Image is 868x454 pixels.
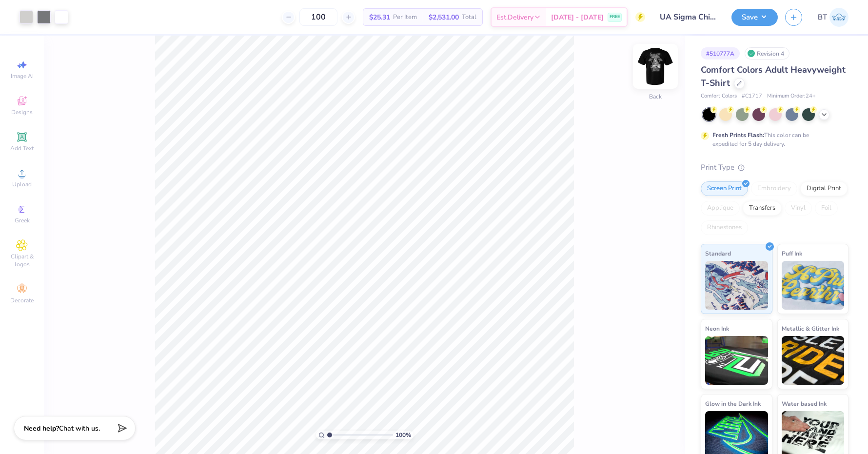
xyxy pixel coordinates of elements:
img: Puff Ink [782,261,845,310]
span: Neon Ink [705,323,729,334]
img: Neon Ink [705,336,768,385]
span: Est. Delivery [496,12,533,22]
strong: Fresh Prints Flash: [712,131,764,139]
a: BT [818,8,848,27]
img: Brooke Townsend [829,8,848,27]
span: Standard [705,248,731,258]
strong: Need help? [24,424,59,433]
div: Screen Print [701,181,748,196]
div: This color can be expedited for 5 day delivery. [712,131,832,148]
div: Digital Print [800,181,848,196]
span: Comfort Colors Adult Heavyweight T-Shirt [701,64,846,89]
button: Save [731,9,778,26]
span: Puff Ink [782,248,802,258]
img: Metallic & Glitter Ink [782,336,845,385]
input: – – [299,8,337,26]
span: Image AI [11,72,34,80]
span: Glow in the Dark Ink [705,398,761,409]
img: Back [636,47,675,86]
div: Embroidery [751,181,797,196]
span: $2,531.00 [429,12,459,22]
span: FREE [610,14,620,20]
span: Per Item [393,12,417,22]
span: Add Text [10,144,34,152]
div: Print Type [701,162,848,173]
span: Metallic & Glitter Ink [782,323,839,334]
span: # C1717 [742,92,762,100]
span: Comfort Colors [701,92,737,100]
span: [DATE] - [DATE] [551,12,604,22]
span: Upload [12,180,32,188]
div: Vinyl [785,201,812,216]
span: 100 % [395,431,411,439]
input: Untitled Design [652,7,724,27]
span: Chat with us. [59,424,100,433]
div: Applique [701,201,740,216]
span: Water based Ink [782,398,827,409]
span: BT [818,12,827,23]
span: Designs [11,108,33,116]
span: Greek [15,217,30,224]
div: Foil [815,201,838,216]
div: # 510777A [701,47,740,59]
span: Clipart & logos [5,253,39,268]
span: Total [462,12,476,22]
span: $25.31 [369,12,390,22]
div: Rhinestones [701,220,748,235]
img: Standard [705,261,768,310]
div: Transfers [743,201,782,216]
div: Back [649,92,662,101]
span: Minimum Order: 24 + [767,92,816,100]
span: Decorate [10,296,34,304]
div: Revision 4 [745,47,789,59]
